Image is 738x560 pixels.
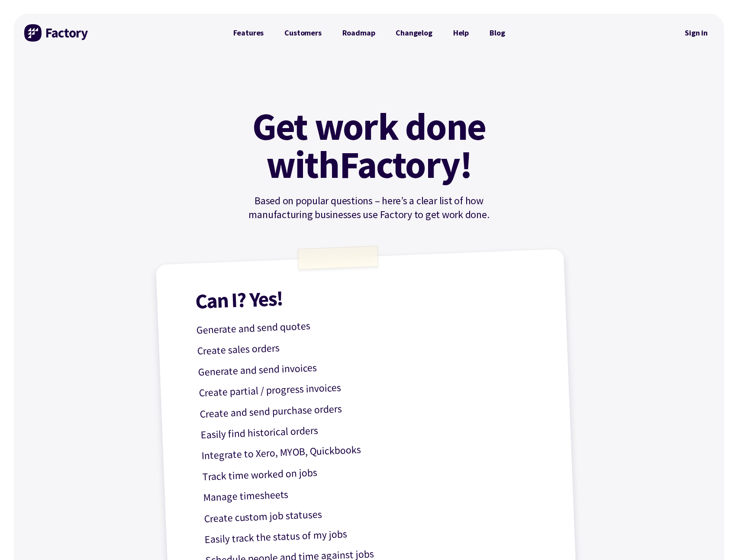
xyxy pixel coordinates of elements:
[443,24,479,42] a: Help
[203,497,549,527] p: Create custom job statuses
[223,24,274,42] a: Features
[196,309,542,339] p: Generate and send quotes
[200,413,546,444] p: Easily find historical orders
[201,434,547,464] p: Integrate to Xero, MYOB, Quickbooks
[239,107,499,183] h1: Get work done with
[202,455,548,485] p: Track time worked on jobs
[204,518,550,548] p: Easily track the status of my jobs
[223,194,516,222] p: Based on popular questions – here’s a clear list of how manufacturing businesses use Factory to g...
[203,476,548,506] p: Manage timesheets
[479,24,515,42] a: Blog
[195,277,541,312] h1: Can I? Yes!
[679,23,714,43] a: Sign in
[274,24,332,42] a: Customers
[24,24,89,42] img: Factory
[223,24,516,42] nav: Primary Navigation
[679,23,714,43] nav: Secondary Navigation
[197,329,543,360] p: Create sales orders
[385,24,442,42] a: Changelog
[199,392,545,422] p: Create and send purchase orders
[339,145,472,183] mark: Factory!
[199,371,545,402] p: Create partial / progress invoices
[332,24,386,42] a: Roadmap
[198,351,544,381] p: Generate and send invoices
